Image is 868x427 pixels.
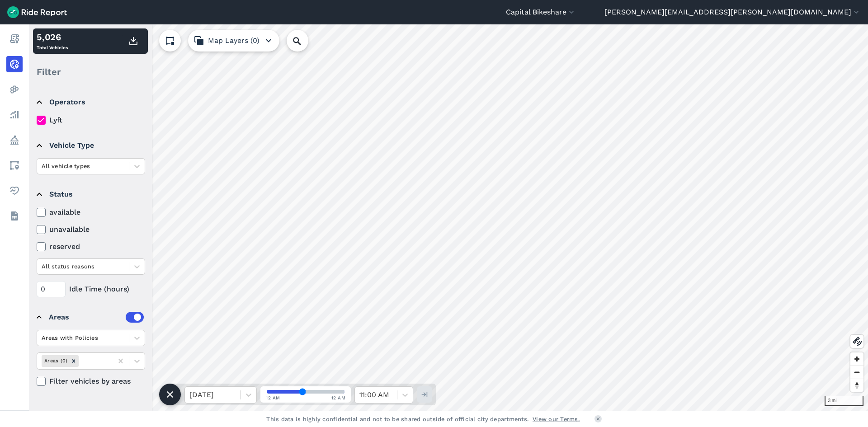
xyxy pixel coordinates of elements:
[6,31,23,47] a: Report
[331,394,346,401] span: 12 AM
[6,132,23,148] a: Policy
[37,30,68,52] div: Total Vehicles
[37,89,144,115] summary: Operators
[69,355,79,366] div: Remove Areas (0)
[37,281,145,297] div: Idle Time (hours)
[287,30,323,52] input: Search Location or Vehicles
[42,355,69,366] div: Areas (0)
[6,56,23,72] a: Realtime
[37,115,145,126] label: Lyft
[37,182,144,207] summary: Status
[6,157,23,174] a: Areas
[850,379,863,392] button: Reset bearing to north
[6,183,23,199] a: Health
[37,207,145,218] label: available
[6,81,23,98] a: Heatmaps
[850,352,863,366] button: Zoom in
[37,133,144,158] summary: Vehicle Type
[33,58,148,86] div: Filter
[604,7,861,18] button: [PERSON_NAME][EMAIL_ADDRESS][PERSON_NAME][DOMAIN_NAME]
[533,415,580,423] a: View our Terms.
[6,107,23,123] a: Analyze
[37,305,144,330] summary: Areas
[506,7,576,18] button: Capital Bikeshare
[7,6,67,18] img: Ride Report
[49,312,144,323] div: Areas
[37,30,68,44] div: 5,026
[850,366,863,379] button: Zoom out
[266,394,280,401] span: 12 AM
[37,224,145,235] label: unavailable
[6,208,23,224] a: Datasets
[29,24,868,411] canvas: Map
[825,396,863,406] div: 3 mi
[37,376,145,387] label: Filter vehicles by areas
[188,30,279,52] button: Map Layers (0)
[37,241,145,252] label: reserved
